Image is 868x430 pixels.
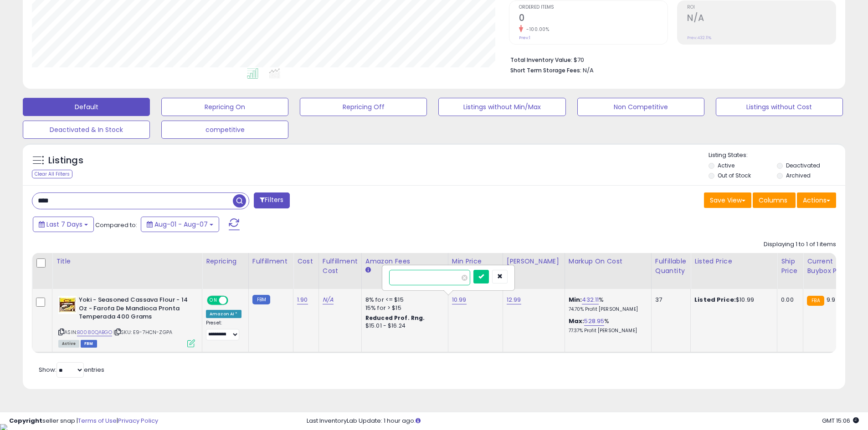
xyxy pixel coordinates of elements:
[709,151,845,160] p: Listing States:
[297,257,315,266] div: Cost
[786,162,820,169] label: Deactivated
[781,296,796,304] div: 0.00
[23,121,150,139] button: Deactivated & In Stock
[807,257,854,276] div: Current Buybox Price
[507,257,561,266] div: [PERSON_NAME]
[687,5,836,10] span: ROI
[569,295,582,304] b: Min:
[77,329,112,336] a: B0080QABGO
[39,365,104,374] span: Show: entries
[687,35,711,40] small: Prev: 432.11%
[154,220,208,229] span: Aug-01 - Aug-07
[9,416,42,425] strong: Copyright
[565,253,651,289] th: The percentage added to the cost of goods (COGS) that forms the calculator for Min & Max prices.
[822,416,859,425] span: 2025-08-15 15:06 GMT
[655,296,683,304] div: 37
[161,98,288,116] button: Repricing On
[365,296,441,304] div: 8% for <= $15
[807,296,824,306] small: FBA
[95,221,137,229] span: Compared to:
[694,257,773,266] div: Listed Price
[79,296,190,324] b: Yoki - Seasoned Cassava Flour - 14 Oz - Farofa De Mandioca Pronta Temperada 400 Grams
[33,217,94,232] button: Last 7 Days
[252,295,270,304] small: FBM
[569,317,585,325] b: Max:
[118,416,158,425] a: Privacy Policy
[365,257,444,266] div: Amazon Fees
[523,26,549,33] small: -100.00%
[323,257,358,276] div: Fulfillment Cost
[365,304,441,312] div: 15% for > $15
[81,340,97,348] span: FBM
[569,257,647,266] div: Markup on Cost
[365,314,425,322] b: Reduced Prof. Rng.
[569,328,644,334] p: 77.37% Profit [PERSON_NAME]
[58,296,77,314] img: 51oPxcMsKzL._SL40_.jpg
[113,329,172,336] span: | SKU: E9-7HCN-ZGPA
[797,192,836,208] button: Actions
[307,417,859,425] div: Last InventoryLab Update: 1 hour ago.
[827,295,835,304] span: 9.9
[582,295,599,304] a: 432.11
[519,13,668,25] h2: 0
[438,98,565,116] button: Listings without Min/Max
[704,192,751,208] button: Save View
[759,196,787,205] span: Columns
[569,296,644,313] div: %
[577,98,704,116] button: Non Competitive
[254,192,289,208] button: Filters
[58,340,79,348] span: All listings currently available for purchase on Amazon
[584,317,604,326] a: 528.95
[764,240,836,249] div: Displaying 1 to 1 of 1 items
[687,13,836,25] h2: N/A
[510,66,581,74] b: Short Term Storage Fees:
[23,98,150,116] button: Default
[781,257,799,276] div: Ship Price
[519,35,530,40] small: Prev: 1
[694,295,736,304] b: Listed Price:
[48,154,83,167] h5: Listings
[569,306,644,313] p: 74.70% Profit [PERSON_NAME]
[227,297,241,304] span: OFF
[365,322,441,330] div: $15.01 - $16.24
[452,295,467,304] a: 10.99
[141,217,219,232] button: Aug-01 - Aug-07
[9,417,158,425] div: seller snap | |
[583,66,594,75] span: N/A
[718,162,734,169] label: Active
[58,296,195,346] div: ASIN:
[323,295,334,304] a: N/A
[46,220,82,229] span: Last 7 Days
[716,98,843,116] button: Listings without Cost
[694,296,770,304] div: $10.99
[569,317,644,334] div: %
[510,56,572,64] b: Total Inventory Value:
[507,295,521,304] a: 12.99
[252,257,289,266] div: Fulfillment
[753,192,796,208] button: Columns
[365,266,371,274] small: Amazon Fees.
[206,257,245,266] div: Repricing
[161,121,288,139] button: competitive
[655,257,687,276] div: Fulfillable Quantity
[206,320,241,340] div: Preset:
[78,416,117,425] a: Terms of Use
[300,98,427,116] button: Repricing Off
[32,170,72,178] div: Clear All Filters
[208,297,219,304] span: ON
[519,5,668,10] span: Ordered Items
[452,257,499,266] div: Min Price
[206,310,241,318] div: Amazon AI *
[510,54,829,65] li: $70
[718,172,751,179] label: Out of Stock
[56,257,198,266] div: Title
[786,172,811,179] label: Archived
[297,295,308,304] a: 1.90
